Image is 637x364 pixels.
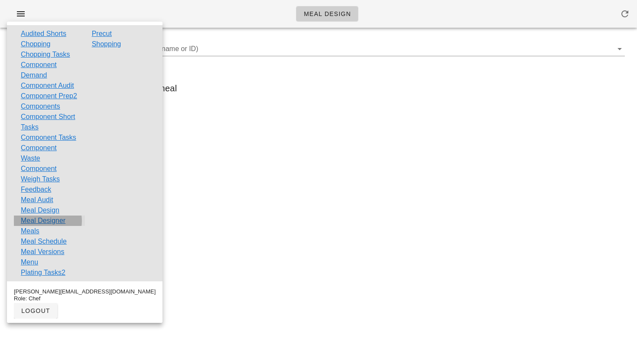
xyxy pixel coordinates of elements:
a: Component Weigh Tasks [21,164,78,184]
a: Meal Schedule [21,236,67,247]
a: Components [21,101,60,112]
a: Meal Designer [21,216,65,226]
div: Role: Chef [14,295,156,302]
a: Feedback [21,184,51,195]
a: Meal Design [21,205,59,216]
a: Component Prep2 [21,91,77,101]
a: Chopping [21,39,51,49]
a: Shopping [92,39,121,49]
a: Meal Design [296,6,358,22]
a: Menu [21,257,38,267]
div: Click "New" to start creating a new meal [12,74,625,102]
span: logout [21,307,50,314]
a: Precut [92,29,112,39]
a: Component Demand [21,60,78,81]
a: Audited Shorts [21,29,66,39]
button: logout [14,303,57,319]
a: Component Waste [21,143,78,164]
a: Meal Audit [21,195,53,205]
a: Component Short Tasks [21,112,78,132]
a: Component Tasks [21,132,76,143]
a: Component Audit [21,81,74,91]
a: Plating Tasks2 [21,267,65,278]
a: Chopping Tasks [21,49,70,60]
a: Meals [21,226,39,236]
a: Meal Versions [21,247,65,257]
span: Meal Design [303,10,351,17]
div: [PERSON_NAME][EMAIL_ADDRESS][DOMAIN_NAME] [14,288,156,295]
